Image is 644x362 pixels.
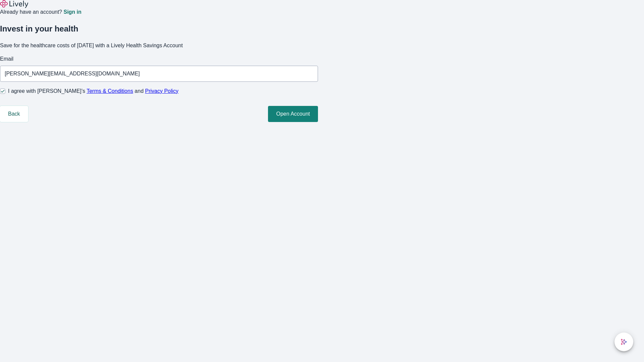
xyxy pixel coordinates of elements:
svg: Lively AI Assistant [621,339,627,345]
span: I agree with [PERSON_NAME]’s and [8,87,178,95]
a: Privacy Policy [145,88,179,94]
a: Sign in [63,9,81,15]
a: Terms & Conditions [87,88,133,94]
button: Open Account [268,106,318,122]
button: chat [614,333,633,351]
